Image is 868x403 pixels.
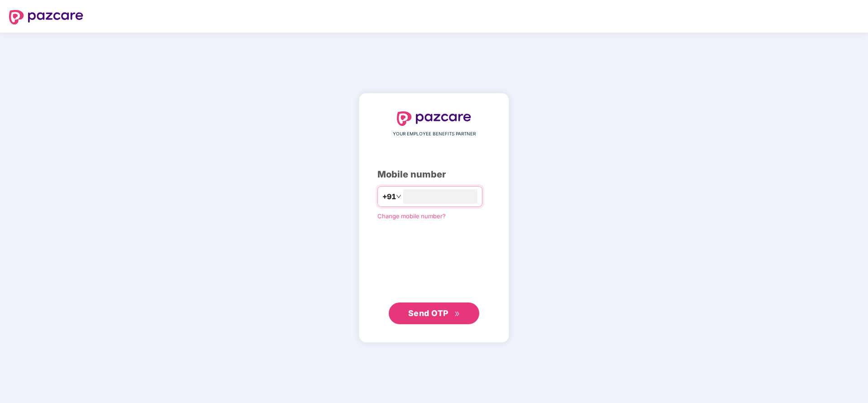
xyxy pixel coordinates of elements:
[454,311,460,317] span: double-right
[408,308,448,318] span: Send OTP
[397,111,471,126] img: logo
[382,191,396,202] span: +91
[393,130,476,138] span: YOUR EMPLOYEE BENEFITS PARTNER
[389,302,479,324] button: Send OTPdouble-right
[396,194,401,199] span: down
[377,168,491,182] div: Mobile number
[9,10,83,24] img: logo
[377,212,446,220] a: Change mobile number?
